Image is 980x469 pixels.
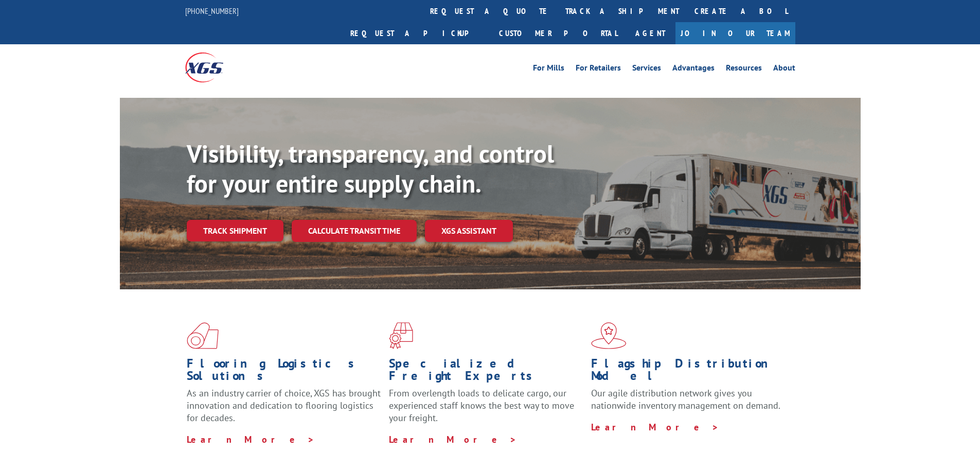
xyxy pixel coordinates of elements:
span: Our agile distribution network gives you nationwide inventory management on demand. [591,387,780,411]
a: For Mills [533,64,564,75]
a: Join Our Team [675,22,795,44]
a: Learn More > [389,433,517,445]
a: About [773,64,795,75]
a: Customer Portal [491,22,625,44]
img: xgs-icon-total-supply-chain-intelligence-red [187,322,219,349]
a: Resources [726,64,762,75]
a: For Retailers [576,64,621,75]
a: Learn More > [187,433,315,445]
span: As an industry carrier of choice, XGS has brought innovation and dedication to flooring logistics... [187,387,381,424]
a: [PHONE_NUMBER] [185,6,239,16]
a: Advantages [672,64,715,75]
h1: Flooring Logistics Solutions [187,357,381,387]
img: xgs-icon-focused-on-flooring-red [389,322,413,349]
a: Track shipment [187,220,283,241]
b: Visibility, transparency, and control for your entire supply chain. [187,137,554,199]
a: Agent [625,22,675,44]
a: Services [632,64,661,75]
a: Calculate transit time [292,220,417,242]
h1: Flagship Distribution Model [591,357,786,387]
h1: Specialized Freight Experts [389,357,583,387]
a: XGS ASSISTANT [425,220,513,242]
a: Learn More > [591,421,719,433]
p: From overlength loads to delicate cargo, our experienced staff knows the best way to move your fr... [389,387,583,433]
img: xgs-icon-flagship-distribution-model-red [591,322,627,349]
a: Request a pickup [343,22,491,44]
